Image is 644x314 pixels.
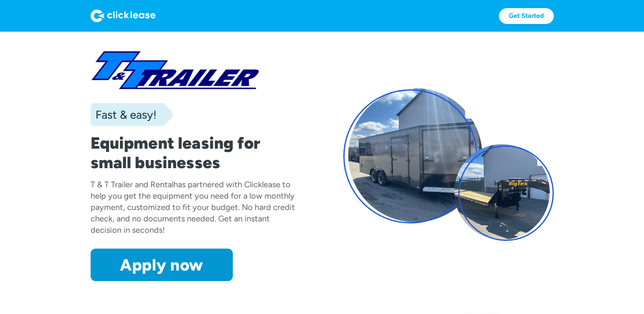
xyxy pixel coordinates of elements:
[91,180,295,235] div: has partnered with Clicklease to help you get the equipment you need for a low monthly payment, c...
[91,9,156,22] img: Logo
[91,180,173,189] div: T & T Trailer and Rental
[91,133,301,172] h1: Equipment leasing for small businesses
[91,106,156,123] div: Fast & easy!
[91,249,233,281] a: Apply now
[499,8,554,24] a: Get Started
